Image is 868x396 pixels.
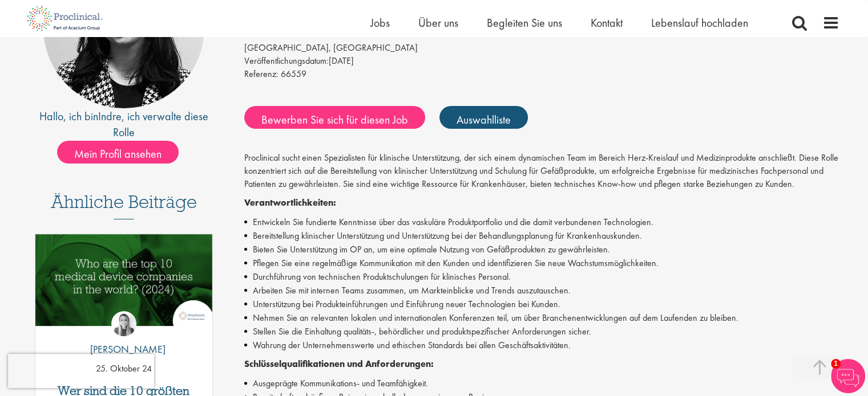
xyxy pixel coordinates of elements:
[8,354,154,388] iframe: reCAPTCHA
[253,271,511,283] font: Durchführung von technischen Produktschulungen für klinisches Personal.
[244,42,418,54] font: [GEOGRAPHIC_DATA], [GEOGRAPHIC_DATA]
[113,109,208,140] font: , ich verwalte diese Rolle
[253,377,428,389] font: Ausgeprägte Kommunikations- und Teamfähigkeit.
[244,106,425,129] a: Bewerben Sie sich für diesen Job
[98,109,122,124] a: Indre
[281,68,306,80] font: 66559
[487,15,562,30] a: Begleiten Sie uns
[370,15,390,30] a: Jobs
[329,55,354,67] font: [DATE]
[253,325,591,337] font: Stellen Sie die Einhaltung qualitäts-, behördlicher und produktspezifischer Anforderungen sicher.
[244,55,329,67] font: Veröffentlichungsdatum:
[253,339,571,351] font: Wahrung der Unternehmenswerte und ethischen Standards bei allen Geschäftsaktivitäten.
[35,234,213,326] img: Top 10 der Medizintechnikunternehmen 2024
[57,143,190,158] a: Mein Profil ansehen
[418,15,458,30] a: Über uns
[244,152,838,190] font: Proclinical sucht einen Spezialisten für klinische Unterstützung, der sich einem dynamischen Team...
[253,216,653,228] font: Entwickeln Sie fundierte Kenntnisse über das vaskuläre Produktportfolio und die damit verbundenen...
[253,298,560,310] font: Unterstützung bei Produkteinführungen und Einführung neuer Technologien bei Kunden.
[591,15,623,30] a: Kontakt
[39,109,98,124] font: Hallo, ich bin
[834,360,838,368] font: 1
[253,284,571,296] font: Arbeiten Sie mit internen Teams zusammen, um Markteinblicke und Trends auszutauschen.
[457,112,511,126] font: Auswahlliste
[90,342,165,356] font: [PERSON_NAME]
[74,146,162,161] font: Mein Profil ansehen
[244,358,434,370] font: Schlüsselqualifikationen und Anforderungen:
[261,112,408,126] font: Bewerben Sie sich für diesen Job
[253,257,659,269] font: Pflegen Sie eine regelmäßige Kommunikation mit den Kunden und identifizieren Sie neue Wachstumsmö...
[651,15,748,30] a: Lebenslauf hochladen
[831,359,865,393] img: Chatbot
[253,312,738,324] font: Nehmen Sie an relevanten lokalen und internationalen Konferenzen teil, um über Branchenentwicklun...
[253,230,642,242] font: Bereitstellung klinischer Unterstützung und Unterstützung bei der Behandlungsplanung für Krankenh...
[244,197,336,209] font: Verantwortlichkeiten:
[35,234,213,335] a: Link zu einem Beitrag
[244,68,278,80] font: Referenz:
[439,106,528,129] a: Auswahlliste
[82,311,165,362] a: Hannah Burke [PERSON_NAME]
[253,243,610,255] font: Bieten Sie Unterstützung im OP an, um eine optimale Nutzung von Gefäßprodukten zu gewährleisten.
[51,190,197,213] font: Ähnliche Beiträge
[111,311,136,336] img: Hannah Burke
